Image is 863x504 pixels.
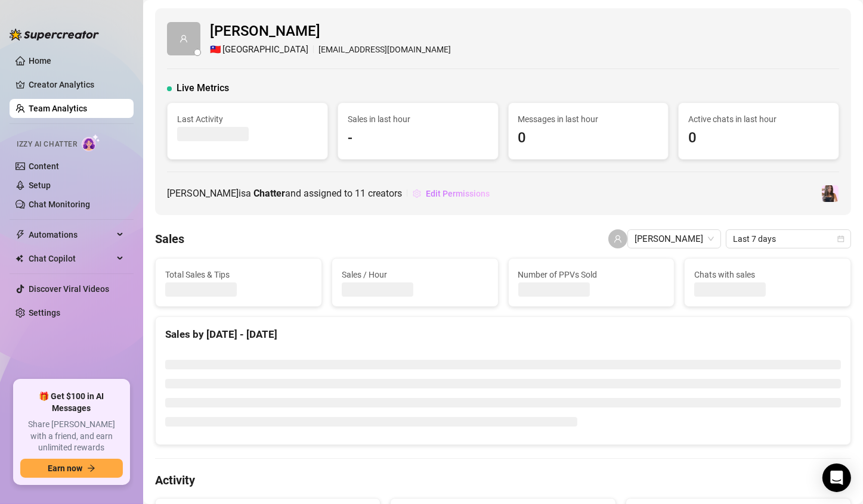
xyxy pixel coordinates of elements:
[253,188,285,199] b: Chatter
[412,184,490,203] button: Edit Permissions
[10,29,99,41] img: logo-BBDzfeDw.svg
[155,231,184,247] h4: Sales
[155,472,851,489] h4: Activity
[167,186,402,201] span: [PERSON_NAME] is a and assigned to creators
[210,43,221,57] span: 🇹🇼
[29,161,59,171] a: Content
[29,225,113,244] span: Automations
[348,127,488,150] span: -
[29,181,51,190] a: Setup
[29,104,87,113] a: Team Analytics
[87,464,95,472] span: arrow-right
[48,463,82,473] span: Earn now
[20,459,123,478] button: Earn nowarrow-right
[177,81,229,95] span: Live Metrics
[822,463,851,492] div: Open Intercom Messenger
[177,113,318,126] span: Last Activity
[16,254,23,263] img: Chat Copilot
[355,188,366,199] span: 11
[180,35,188,43] span: user
[29,75,124,94] a: Creator Analytics
[16,230,25,239] span: thunderbolt
[688,127,829,150] span: 0
[165,326,841,343] div: Sales by [DATE] - [DATE]
[20,419,123,454] span: Share [PERSON_NAME] with a friend, and earn unlimited rewards
[733,230,844,248] span: Last 7 days
[822,185,839,202] img: Isla
[29,284,109,294] a: Discover Viral Videos
[413,189,421,198] span: setting
[518,127,659,150] span: 0
[837,235,845,242] span: calendar
[694,268,841,281] span: Chats with sales
[29,308,60,318] a: Settings
[29,249,113,268] span: Chat Copilot
[82,134,100,151] img: AI Chatter
[29,200,90,209] a: Chat Monitoring
[518,268,665,281] span: Number of PPVs Sold
[29,56,51,66] a: Home
[614,235,622,243] span: user
[210,43,451,57] div: [EMAIL_ADDRESS][DOMAIN_NAME]
[635,230,714,248] span: camille
[222,43,308,57] span: [GEOGRAPHIC_DATA]
[342,268,488,281] span: Sales / Hour
[426,189,490,198] span: Edit Permissions
[165,268,312,281] span: Total Sales & Tips
[20,391,123,414] span: 🎁 Get $100 in AI Messages
[210,20,451,43] span: [PERSON_NAME]
[518,113,659,126] span: Messages in last hour
[348,113,488,126] span: Sales in last hour
[17,139,77,150] span: Izzy AI Chatter
[688,113,829,126] span: Active chats in last hour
